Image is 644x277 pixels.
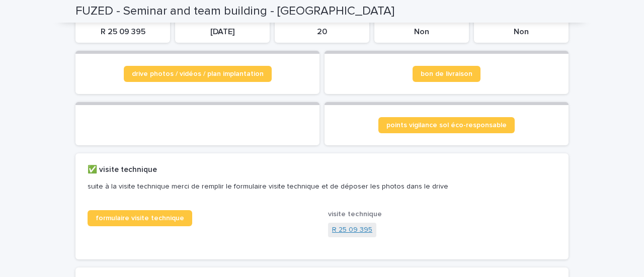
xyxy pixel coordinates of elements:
[105,17,140,23] span: Reservation
[385,17,459,23] span: Planning afficher au client
[88,182,552,191] p: suite à la visite technique merci de remplir le formulaire visite technique et de déposer les pho...
[82,27,164,37] p: R 25 09 395
[421,70,472,77] span: bon de livraison
[413,66,480,82] a: bon de livraison
[88,165,157,174] h2: ✅ visite technique
[124,66,272,82] a: drive photos / vidéos / plan implantation
[96,215,184,222] span: formulaire visite technique
[88,210,192,226] a: formulaire visite technique
[332,225,372,235] a: R 25 09 395
[378,117,515,133] a: points vigilance sol éco-responsable
[132,70,264,77] span: drive photos / vidéos / plan implantation
[480,27,562,37] p: Non
[380,27,463,37] p: Non
[328,211,382,218] span: visite technique
[294,17,350,23] span: # jours avant event
[215,17,230,23] span: Date
[281,27,363,37] p: 20
[181,27,264,37] p: [DATE]
[488,17,554,23] span: Statut visite technique
[75,4,394,19] h2: FUZED - Seminar and team building - [GEOGRAPHIC_DATA]
[386,122,507,129] span: points vigilance sol éco-responsable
